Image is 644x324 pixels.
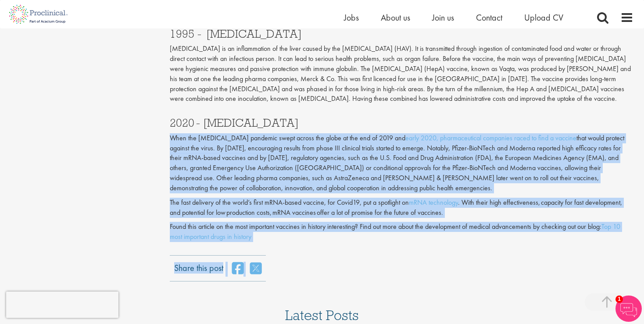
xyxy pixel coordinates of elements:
a: share on facebook [232,262,243,275]
a: About us [381,12,410,23]
a: early 2020, pharmaceutical companies raced to find a vaccine [405,133,576,142]
iframe: reCAPTCHA [6,292,118,318]
a: Top 10 most important drugs in history [170,222,620,241]
a: mRNA technology [409,198,458,207]
h3: 1995 - [MEDICAL_DATA] [170,28,634,39]
p: Found this article on the most important vaccines in history interesting? Find out more about the... [170,222,634,242]
a: Join us [432,12,454,23]
a: Jobs [344,12,359,23]
img: Chatbot [615,296,642,322]
h3: 2020 - [MEDICAL_DATA] [170,117,634,128]
p: [MEDICAL_DATA] is an inflammation of the liver caused by the [MEDICAL_DATA] (HAV). It is transmit... [170,44,634,104]
p: When the [MEDICAL_DATA] pandemic swept across the globe at the end of 2019 and that would protect... [170,133,634,193]
a: Contact [476,12,502,23]
label: Share this post [174,262,223,268]
a: Upload CV [524,12,563,23]
span: 1 [615,296,623,303]
a: share on twitter [250,262,261,275]
p: The fast delivery of the world’s first mRNA-based vaccine, for Covid19, put a spotlight on . With... [170,198,634,218]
